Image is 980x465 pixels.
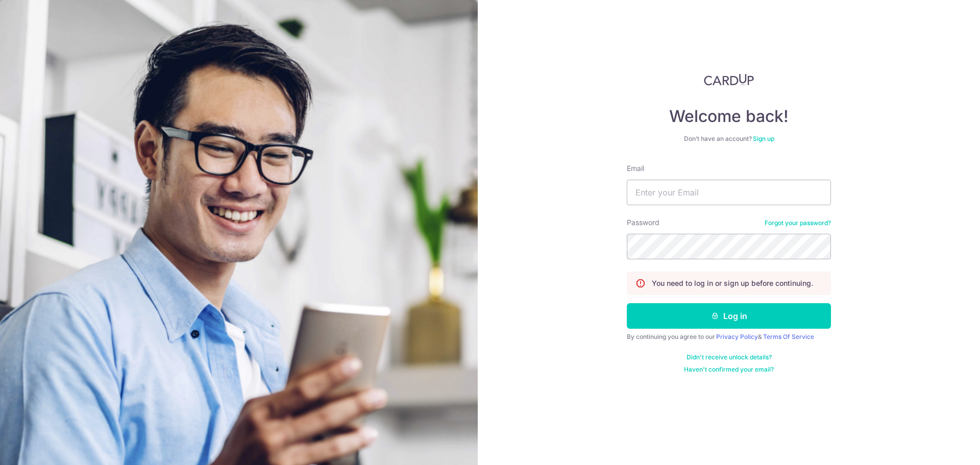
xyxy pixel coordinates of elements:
a: Privacy Policy [716,333,758,340]
div: By continuing you agree to our & [627,333,831,341]
a: Didn't receive unlock details? [687,353,772,361]
img: CardUp Logo [704,74,754,86]
input: Enter your Email [627,180,831,205]
label: Email [627,163,644,174]
a: Forgot your password? [765,219,831,227]
a: Haven't confirmed your email? [684,365,774,374]
a: Terms Of Service [763,333,814,340]
a: Sign up [753,135,774,142]
h4: Welcome back! [627,106,831,127]
p: You need to log in or sign up before continuing. [652,278,813,288]
div: Don’t have an account? [627,135,831,143]
label: Password [627,217,659,228]
button: Log in [627,303,831,329]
